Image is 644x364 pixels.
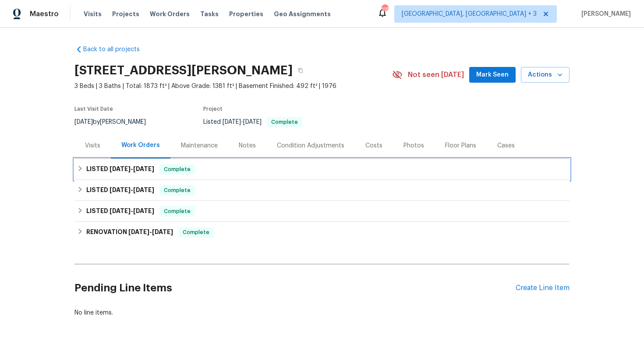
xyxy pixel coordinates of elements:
div: Condition Adjustments [277,141,344,150]
div: Photos [403,141,424,150]
span: Maestro [30,10,59,18]
span: Project [203,106,223,112]
span: Complete [179,228,213,237]
span: Not seen [DATE] [408,70,464,79]
div: Floor Plans [445,141,476,150]
span: Tasks [200,11,219,17]
h6: RENOVATION [86,227,173,238]
span: Visits [84,10,102,18]
span: Projects [112,10,139,18]
span: - [128,229,173,235]
span: 3 Beds | 3 Baths | Total: 1873 ft² | Above Grade: 1381 ft² | Basement Finished: 492 ft² | 1976 [74,82,392,91]
div: Visits [85,141,100,150]
div: Costs [365,141,382,150]
span: [GEOGRAPHIC_DATA], [GEOGRAPHIC_DATA] + 3 [402,10,537,18]
span: [DATE] [133,187,154,193]
h2: [STREET_ADDRESS][PERSON_NAME] [74,66,293,75]
span: - [223,119,262,125]
span: Mark Seen [476,70,509,80]
button: Mark Seen [469,67,516,83]
span: Complete [268,119,301,125]
div: Cases [497,141,515,150]
span: [DATE] [74,119,93,125]
div: Notes [239,141,256,150]
div: Work Orders [121,141,160,150]
button: Copy Address [293,63,308,78]
span: - [110,208,154,214]
div: by [PERSON_NAME] [74,117,156,127]
h2: Pending Line Items [74,268,516,308]
span: [DATE] [128,229,149,235]
div: RENOVATION [DATE]-[DATE]Complete [74,222,570,243]
button: Actions [521,67,570,83]
span: Actions [528,70,563,80]
span: [DATE] [133,208,154,214]
div: No line items. [74,308,570,317]
h6: LISTED [86,206,154,217]
h6: LISTED [86,185,154,196]
span: Last Visit Date [74,106,113,112]
span: Work Orders [150,10,190,18]
div: Maintenance [181,141,218,150]
span: Listed [203,119,302,125]
span: [DATE] [110,187,131,193]
span: Complete [160,186,194,195]
span: Geo Assignments [274,10,331,18]
span: - [110,166,154,172]
div: Create Line Item [516,284,570,292]
div: LISTED [DATE]-[DATE]Complete [74,159,570,180]
span: [DATE] [133,166,154,172]
span: Complete [160,165,194,174]
div: 115 [382,5,388,14]
span: Complete [160,207,194,216]
div: LISTED [DATE]-[DATE]Complete [74,180,570,201]
span: [DATE] [152,229,173,235]
div: LISTED [DATE]-[DATE]Complete [74,201,570,222]
span: Properties [229,10,263,18]
span: [DATE] [223,119,241,125]
span: [DATE] [243,119,262,125]
h6: LISTED [86,164,154,175]
span: [DATE] [110,166,131,172]
a: Back to all projects [74,45,159,54]
span: - [110,187,154,193]
span: [PERSON_NAME] [578,10,631,18]
span: [DATE] [110,208,131,214]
